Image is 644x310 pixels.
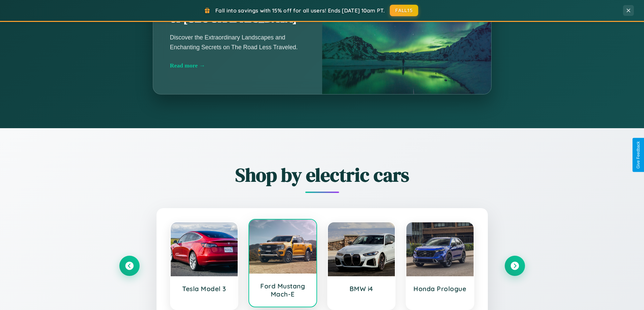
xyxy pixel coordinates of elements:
button: FALL15 [390,5,418,16]
div: Give Feedback [636,141,641,169]
p: Discover the Extraordinary Landscapes and Enchanting Secrets on The Road Less Traveled. [170,33,305,52]
span: Fall into savings with 15% off for all users! Ends [DATE] 10am PT. [215,7,385,14]
h3: Ford Mustang Mach-E [256,282,310,298]
div: Read more → [170,62,305,69]
h3: Tesla Model 3 [177,285,231,293]
h3: Honda Prologue [413,285,467,293]
h2: Shop by electric cars [119,162,525,188]
h3: BMW i4 [335,285,388,293]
